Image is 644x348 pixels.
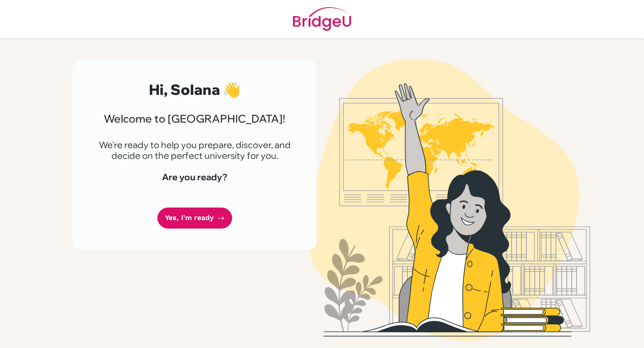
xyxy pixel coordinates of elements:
[94,112,295,125] h3: Welcome to [GEOGRAPHIC_DATA]!
[157,208,232,229] a: Yes, I'm ready
[94,140,295,161] p: We're ready to help you prepare, discover, and decide on the perfect university for you.
[94,172,295,182] h4: Are you ready?
[94,81,295,98] h2: Hi, Solana 👋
